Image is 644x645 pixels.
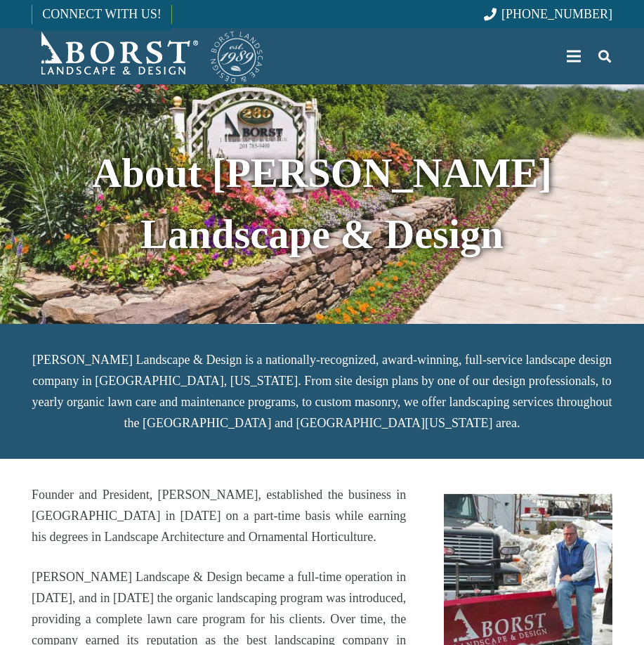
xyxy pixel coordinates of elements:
[32,349,612,434] p: [PERSON_NAME] Landscape & Design is a nationally-recognized, award-winning, full-service landscap...
[92,150,552,258] strong: About [PERSON_NAME] Landscape & Design
[501,7,612,21] span: [PHONE_NUMBER]
[484,7,612,21] a: [PHONE_NUMBER]
[557,39,591,74] a: Menu
[32,28,265,84] a: Borst-Logo
[591,39,619,74] a: Search
[32,484,406,547] p: Founder and President, [PERSON_NAME], established the business in [GEOGRAPHIC_DATA] in [DATE] on ...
